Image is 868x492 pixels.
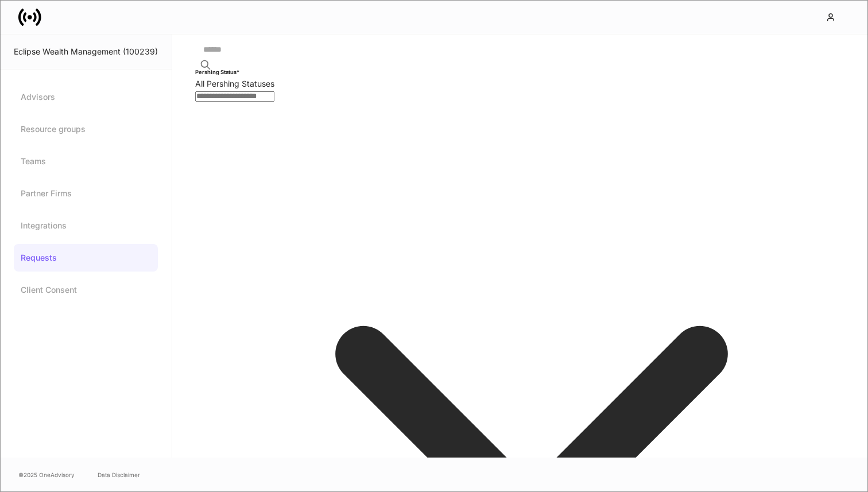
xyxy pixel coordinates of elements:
a: Integrations [14,212,158,239]
div: All Pershing Statuses [195,78,868,90]
h6: Pershing Status [195,67,239,78]
a: Requests [14,244,158,272]
a: Teams [14,148,158,175]
a: Client Consent [14,276,158,304]
a: Resource groups [14,115,158,143]
a: Data Disclaimer [98,470,140,479]
div: Eclipse Wealth Management (100239) [14,46,158,57]
span: © 2025 OneAdvisory [18,470,75,479]
a: Partner Firms [14,180,158,207]
a: Advisors [14,83,158,111]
